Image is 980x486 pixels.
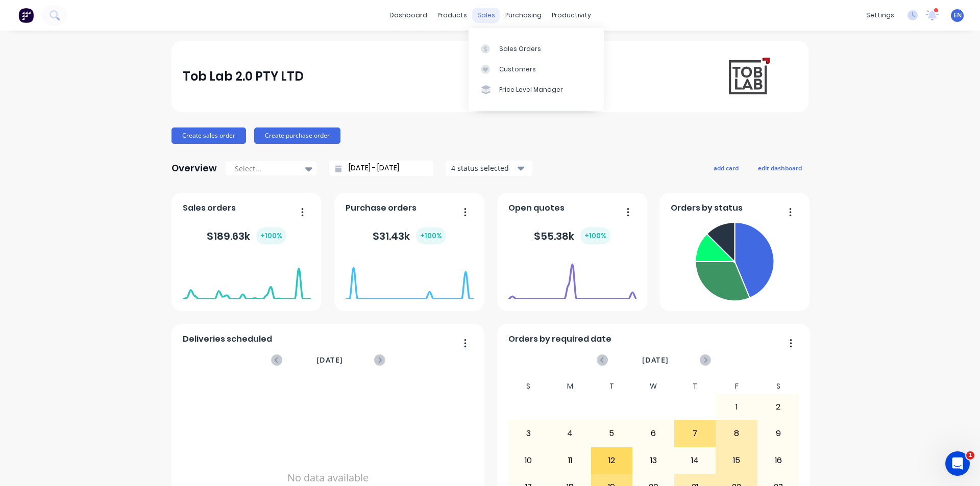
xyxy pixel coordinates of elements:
[945,451,970,476] iframe: Intercom live chat
[316,354,343,366] span: [DATE]
[861,8,899,23] div: settings
[550,448,591,473] div: 11
[508,379,550,394] div: S
[183,202,236,214] span: Sales orders
[254,127,340,144] button: Create purchase order
[757,379,799,394] div: S
[671,202,743,214] span: Orders by status
[499,85,563,94] div: Price Level Manager
[751,161,808,174] button: edit dashboard
[550,421,591,446] div: 4
[675,448,716,473] div: 14
[953,11,962,20] span: EN
[469,59,604,80] a: Customers
[384,8,432,23] a: dashboard
[171,158,217,178] div: Overview
[499,65,536,74] div: Customers
[549,379,591,394] div: M
[633,448,674,473] div: 13
[758,448,799,473] div: 16
[207,227,286,244] div: $ 189.63k
[499,44,541,54] div: Sales Orders
[707,161,745,174] button: add card
[446,161,532,176] button: 4 status selected
[758,421,799,446] div: 9
[580,227,610,244] div: + 100 %
[726,55,771,98] img: Tob Lab 2.0 PTY LTD
[500,8,547,23] div: purchasing
[966,451,974,459] span: 1
[256,227,286,244] div: + 100 %
[472,8,500,23] div: sales
[432,8,472,23] div: products
[591,379,633,394] div: T
[469,80,604,100] a: Price Level Manager
[534,227,610,244] div: $ 55.38k
[674,379,716,394] div: T
[508,421,549,446] div: 3
[171,127,246,144] button: Create sales order
[373,227,446,244] div: $ 31.43k
[469,38,604,59] a: Sales Orders
[716,421,757,446] div: 8
[547,8,596,23] div: productivity
[451,163,516,173] div: 4 status selected
[716,379,757,394] div: F
[592,421,632,446] div: 5
[183,66,304,87] div: Tob Lab 2.0 PTY LTD
[716,394,757,420] div: 1
[642,354,669,366] span: [DATE]
[632,379,674,394] div: W
[508,448,549,473] div: 10
[633,421,674,446] div: 6
[416,227,446,244] div: + 100 %
[183,333,272,345] span: Deliveries scheduled
[346,202,416,214] span: Purchase orders
[592,448,632,473] div: 12
[675,421,716,446] div: 7
[716,448,757,473] div: 15
[18,8,34,23] img: Factory
[758,394,799,420] div: 2
[508,202,565,214] span: Open quotes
